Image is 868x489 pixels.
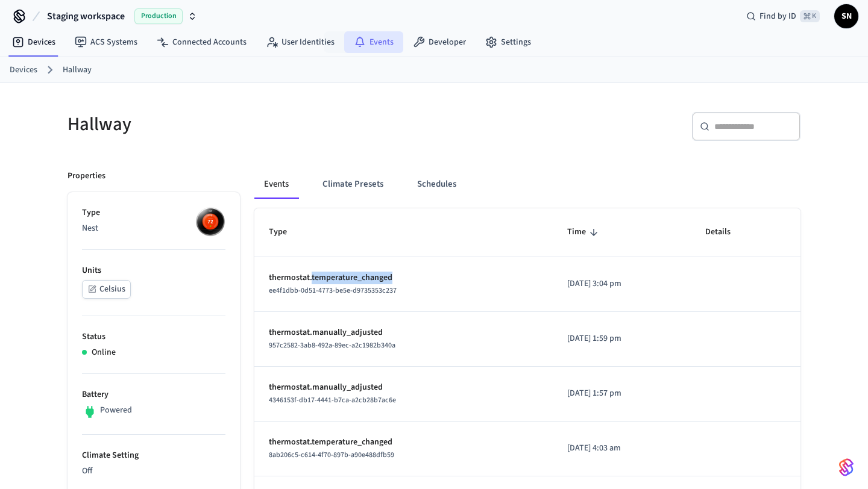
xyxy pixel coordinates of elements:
[269,381,538,394] p: thermostat.manually_adjusted
[47,9,125,23] span: Staging workspace
[82,264,225,277] p: Units
[82,449,225,462] p: Climate Setting
[256,31,344,53] a: User Identities
[82,280,131,299] button: Celsius
[134,8,183,24] span: Production
[2,31,65,53] a: Devices
[567,387,676,400] p: [DATE] 1:57 pm
[269,326,538,339] p: thermostat.manually_adjusted
[63,64,92,76] a: Hallway
[835,5,857,27] span: SN
[65,31,147,53] a: ACS Systems
[10,64,37,76] a: Devices
[68,170,105,182] p: Properties
[567,332,676,345] p: [DATE] 1:59 pm
[269,450,394,460] span: 8ab206c5-c614-4f70-897b-a90e488dfb59
[269,436,538,449] p: thermostat.temperature_changed
[195,207,225,237] img: nest_learning_thermostat
[800,10,820,22] span: ⌘ K
[82,388,225,401] p: Battery
[407,170,466,199] button: Schedules
[759,10,796,22] span: Find by ID
[100,404,132,417] p: Powered
[269,272,538,284] p: thermostat.temperature_changed
[705,223,746,241] span: Details
[839,458,854,477] img: SeamLogoGradient.69752ec5.svg
[567,223,602,241] span: Time
[82,222,225,235] p: Nest
[313,170,393,199] button: Climate Presets
[269,223,303,241] span: Type
[834,4,858,28] button: SN
[68,112,427,137] h5: Hallway
[737,5,829,27] div: Find by ID⌘ K
[269,395,396,405] span: 4346153f-db17-4441-b7ca-a2cb28b7ac6e
[476,31,541,53] a: Settings
[403,31,476,53] a: Developer
[82,331,225,343] p: Status
[92,346,116,359] p: Online
[567,442,676,455] p: [DATE] 4:03 am
[344,31,403,53] a: Events
[82,207,225,219] p: Type
[147,31,256,53] a: Connected Accounts
[269,340,395,350] span: 957c2582-3ab8-492a-89ec-a2c1982b340a
[254,170,298,199] button: Events
[82,465,225,478] p: Off
[269,285,397,296] span: ee4f1dbb-0d51-4773-be5e-d9735353c237
[567,278,676,290] p: [DATE] 3:04 pm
